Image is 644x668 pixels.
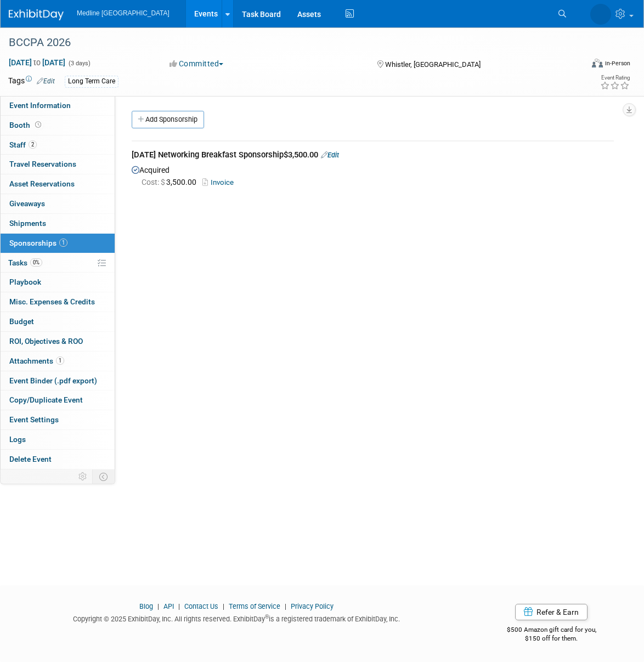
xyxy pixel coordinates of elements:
[65,76,118,87] div: Long Term Care
[74,469,93,484] td: Personalize Event Tab Strip
[265,614,269,620] sup: ®
[1,450,115,469] a: Delete Event
[220,602,227,610] span: |
[1,292,115,312] a: Misc. Expenses & Credits
[1,155,115,174] a: Travel Reservations
[9,455,52,463] span: Delete Event
[132,149,614,163] div: [DATE] Networking Breakfast Sponsorship$3,500.00
[1,332,115,351] a: ROI, Objectives & ROO
[1,273,115,292] a: Playbook
[176,602,183,610] span: |
[77,9,170,17] span: Medline [GEOGRAPHIC_DATA]
[142,178,166,186] span: Cost: $
[9,415,59,424] span: Event Settings
[56,356,64,365] span: 1
[605,59,630,67] div: In-Person
[229,602,280,610] a: Terms of Service
[139,602,153,610] a: Blog
[1,390,115,410] a: Copy/Duplicate Event
[481,634,622,643] div: $150 off for them.
[32,58,42,67] span: to
[33,121,43,129] span: Booth not reserved yet
[8,258,42,267] span: Tasks
[163,602,174,610] a: API
[1,312,115,331] a: Budget
[1,253,115,273] a: Tasks0%
[9,337,83,346] span: ROI, Objectives & ROO
[321,151,339,159] a: Edit
[1,234,115,253] a: Sponsorships1
[1,135,115,155] a: Staff2
[9,121,43,129] span: Booth
[9,199,45,208] span: Giveaways
[9,435,26,444] span: Logs
[59,239,67,247] span: 1
[184,602,218,610] a: Contact Us
[291,602,334,610] a: Privacy Policy
[9,219,46,228] span: Shipments
[1,194,115,213] a: Giveaways
[1,174,115,194] a: Asset Reservations
[9,278,41,286] span: Playbook
[132,163,614,188] div: Acquired
[37,77,55,85] a: Edit
[132,111,204,128] a: Add Sponsorship
[8,75,55,88] td: Tags
[600,75,630,81] div: Event Rating
[155,602,162,610] span: |
[1,430,115,449] a: Logs
[9,239,67,247] span: Sponsorships
[385,60,481,69] span: Whistler, [GEOGRAPHIC_DATA]
[1,96,115,115] a: Event Information
[9,160,76,168] span: Travel Reservations
[9,317,34,326] span: Budget
[1,371,115,390] a: Event Binder (.pdf export)
[1,116,115,135] a: Booth
[166,58,228,69] button: Committed
[29,140,37,149] span: 2
[9,356,64,365] span: Attachments
[1,410,115,429] a: Event Settings
[515,604,587,620] a: Refer & Earn
[9,101,71,110] span: Event Information
[590,4,611,25] img: Violet Buha
[1,214,115,233] a: Shipments
[9,297,95,306] span: Misc. Expenses & Credits
[282,602,289,610] span: |
[1,352,115,371] a: Attachments1
[93,469,115,484] td: Toggle Event Tabs
[9,9,64,20] img: ExhibitDay
[9,395,83,404] span: Copy/Duplicate Event
[142,178,201,186] span: 3,500.00
[67,60,91,67] span: (3 days)
[8,612,465,624] div: Copyright © 2025 ExhibitDay, Inc. All rights reserved. ExhibitDay is a registered trademark of Ex...
[592,59,603,67] img: Format-Inperson.png
[9,376,97,385] span: Event Binder (.pdf export)
[30,258,42,267] span: 0%
[534,57,631,73] div: Event Format
[5,33,569,53] div: BCCPA 2026
[8,58,66,67] span: [DATE] [DATE]
[202,178,238,186] a: Invoice
[9,140,37,149] span: Staff
[9,179,75,188] span: Asset Reservations
[481,618,622,643] div: $500 Amazon gift card for you,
